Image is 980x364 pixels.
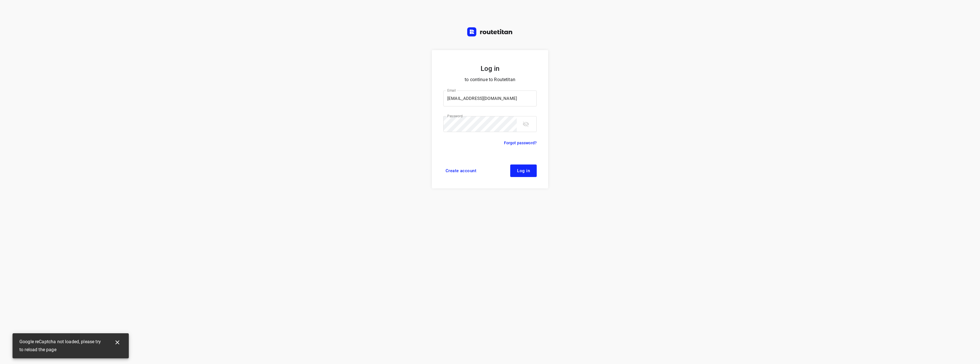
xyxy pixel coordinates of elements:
h5: Log in [443,64,537,73]
span: Create account [446,168,476,173]
p: to continue to Routetitan [443,76,537,84]
a: Routetitan [467,27,513,38]
button: Log in [510,164,537,177]
a: Forgot password? [504,139,537,146]
span: Google reCaptcha not loaded, please try to reload the page [19,338,106,354]
a: Create account [443,164,479,177]
button: toggle password visibility [519,117,533,131]
img: Routetitan [467,27,513,36]
span: Log in [517,168,530,173]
